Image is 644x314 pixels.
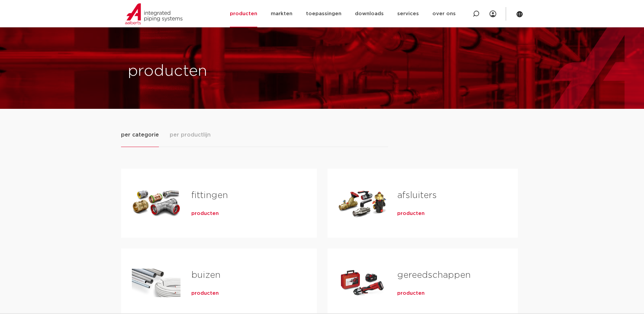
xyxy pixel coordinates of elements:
a: producten [397,210,425,217]
h1: producten [128,61,319,82]
a: fittingen [191,191,228,200]
a: producten [191,210,219,217]
a: buizen [191,271,220,280]
a: gereedschappen [397,271,471,280]
a: producten [191,290,219,297]
span: per productlijn [170,131,211,139]
a: producten [397,290,425,297]
span: per categorie [121,131,159,139]
a: afsluiters [397,191,437,200]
